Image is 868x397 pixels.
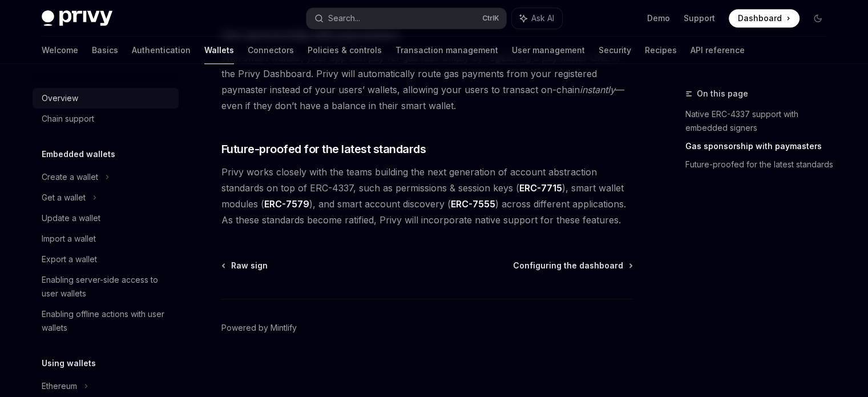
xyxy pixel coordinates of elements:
span: Raw sign [231,260,268,271]
a: Export a wallet [33,249,179,270]
button: Ask AI [512,8,562,29]
a: Support [684,13,715,24]
a: Authentication [132,37,191,64]
span: With smart wallets, your app can pay for gas fees simply by registering a paymaster URL in the Pr... [221,50,633,114]
a: Demo [647,13,670,24]
span: Dashboard [738,13,782,24]
div: Export a wallet [42,252,97,266]
a: Enabling offline actions with user wallets [33,304,179,338]
div: Chain support [42,112,94,126]
a: Raw sign [223,260,268,271]
h5: Using wallets [42,356,96,370]
span: Ctrl K [482,14,499,23]
em: instantly [580,84,615,95]
img: dark logo [42,10,112,26]
span: Privy works closely with the teams building the next generation of account abstraction standards ... [221,164,633,228]
a: Future-proofed for the latest standards [685,155,836,174]
a: Gas sponsorship with paymasters [685,137,836,155]
a: Powered by Mintlify [221,322,297,334]
span: Future-proofed for the latest standards [221,141,426,157]
a: ERC-7555 [451,198,495,210]
a: User management [512,37,585,64]
a: Policies & controls [308,37,382,64]
a: Dashboard [729,9,800,27]
a: Transaction management [395,37,498,64]
a: Import a wallet [33,228,179,249]
button: Toggle dark mode [809,9,827,27]
a: ERC-7715 [519,182,562,194]
div: Search... [328,11,360,25]
div: Import a wallet [42,232,96,246]
div: Create a wallet [42,170,98,184]
a: Security [599,37,631,64]
a: Wallets [204,37,234,64]
div: Get a wallet [42,191,86,204]
a: Enabling server-side access to user wallets [33,270,179,304]
h5: Embedded wallets [42,147,115,161]
a: Basics [92,37,118,64]
a: Overview [33,88,179,109]
a: Chain support [33,109,179,129]
div: Enabling server-side access to user wallets [42,273,172,300]
span: Ask AI [531,13,554,24]
a: API reference [691,37,745,64]
div: Update a wallet [42,211,100,225]
a: Configuring the dashboard [513,260,632,271]
a: Welcome [42,37,78,64]
div: Enabling offline actions with user wallets [42,307,172,335]
span: Configuring the dashboard [513,260,623,271]
div: Ethereum [42,379,77,393]
a: ERC-7579 [264,198,309,210]
span: On this page [697,87,748,101]
a: Recipes [645,37,677,64]
a: Connectors [248,37,294,64]
a: Update a wallet [33,208,179,228]
button: Search...CtrlK [306,8,506,29]
a: Native ERC-4337 support with embedded signers [685,105,836,137]
div: Overview [42,91,78,105]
